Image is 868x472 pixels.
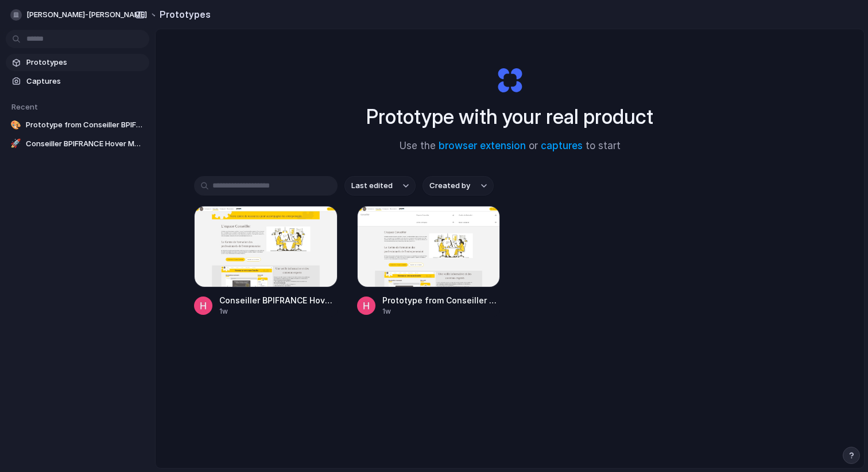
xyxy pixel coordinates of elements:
div: 🎨 [10,119,21,131]
span: Created by [429,180,470,192]
h1: Prototype with your real product [366,102,653,132]
h2: Prototypes [155,7,211,21]
a: Conseiller BPIFRANCE Hover MenuConseiller BPIFRANCE Hover Menu1w [194,206,338,317]
span: Last edited [351,180,393,192]
button: [PERSON_NAME]-[PERSON_NAME] [6,6,165,24]
button: Created by [423,176,494,196]
div: 1w [382,306,501,317]
a: 🎨Prototype from Conseiller BPIFRANCE Formation [6,116,149,134]
span: Captures [26,76,145,87]
a: Captures [6,73,149,90]
a: captures [541,140,583,151]
span: Conseiller BPIFRANCE Hover Menu [219,294,338,306]
span: Prototype from Conseiller BPIFRANCE Formation [382,294,501,306]
span: Use the or to start [400,139,621,154]
a: Prototypes [6,54,149,71]
a: 🚀Conseiller BPIFRANCE Hover Menu [6,135,149,153]
span: Prototype from Conseiller BPIFRANCE Formation [26,119,145,131]
a: browser extension [439,140,526,151]
a: Prototype from Conseiller BPIFRANCE FormationPrototype from Conseiller BPIFRANCE Formation1w [357,206,501,317]
div: 🚀 [10,138,21,150]
span: Recent [11,102,38,111]
span: [PERSON_NAME]-[PERSON_NAME] [26,9,147,21]
div: 1w [219,306,338,317]
button: Last edited [344,176,416,196]
span: Prototypes [26,57,145,68]
span: Conseiller BPIFRANCE Hover Menu [26,138,145,150]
